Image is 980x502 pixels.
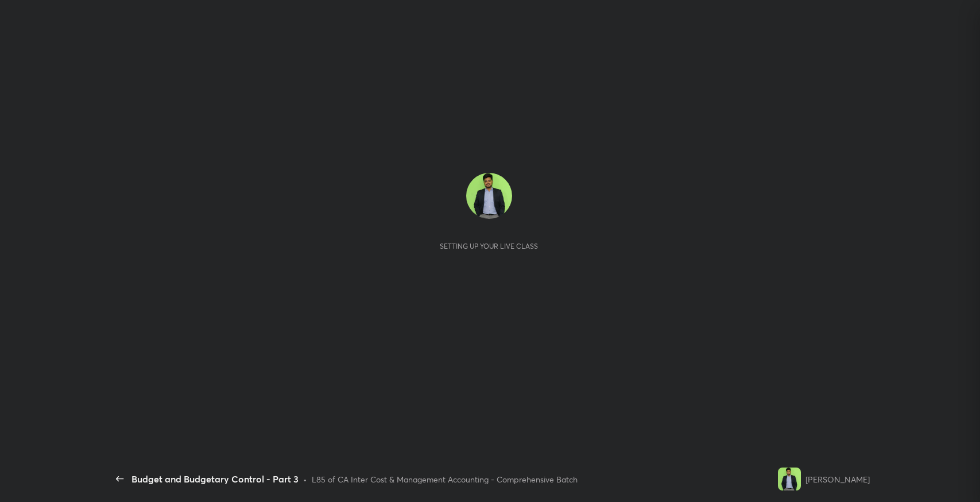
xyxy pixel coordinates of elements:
[440,242,538,250] div: Setting up your live class
[778,468,801,491] img: fcc3dd17a7d24364a6f5f049f7d33ac3.jpg
[303,473,307,485] div: •
[312,473,578,485] div: L85 of CA Inter Cost & Management Accounting - Comprehensive Batch
[131,472,299,486] div: Budget and Budgetary Control - Part 3
[466,173,512,219] img: fcc3dd17a7d24364a6f5f049f7d33ac3.jpg
[805,473,870,485] div: [PERSON_NAME]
